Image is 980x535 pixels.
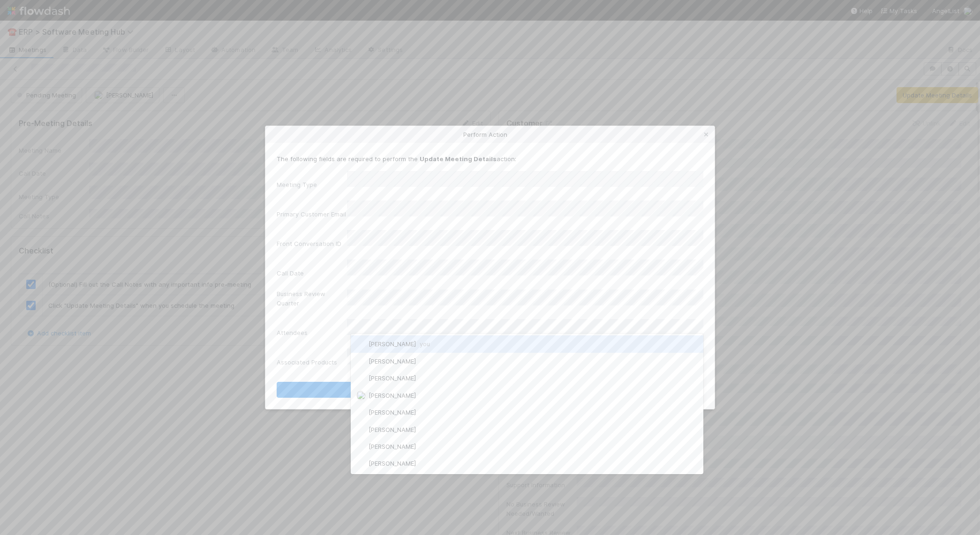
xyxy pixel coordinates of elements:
img: avatar_ef15843f-6fde-4057-917e-3fb236f438ca.png [356,374,366,383]
span: [PERSON_NAME] [369,460,416,467]
label: Front Conversation ID [277,239,341,248]
span: [PERSON_NAME] [369,340,430,348]
img: avatar_df83acd9-d480-4d6e-a150-67f005a3ea0d.png [356,357,366,366]
span: [PERSON_NAME] [369,374,416,382]
p: The following fields are required to perform the action: [277,154,703,163]
label: Call Date [277,268,304,278]
img: avatar_7e1c67d1-c55a-4d71-9394-c171c6adeb61.png [356,408,366,417]
label: Business Review Quarter [277,289,347,308]
span: you [420,340,430,348]
span: [PERSON_NAME] [369,392,416,399]
span: [PERSON_NAME] [369,426,416,433]
img: avatar_ec9c1780-91d7-48bb-898e-5f40cebd5ff8.png [356,340,366,349]
img: avatar_373edd95-16a2-4147-b8bb-00c056c2609c.png [356,459,366,468]
img: avatar_94755d3c-0a5e-4256-8cb7-2e20531dc2e8.png [356,425,366,434]
span: [PERSON_NAME] [369,409,416,416]
span: [PERSON_NAME] [369,443,416,450]
label: Meeting Type [277,180,317,189]
label: Attendees [277,328,308,337]
label: Associated Products [277,357,337,367]
div: Perform Action [265,126,715,143]
strong: Update Meeting Details [420,155,497,163]
label: Primary Customer Email [277,209,346,219]
span: [PERSON_NAME] [369,357,416,365]
img: avatar_31a23b92-6f17-4cd3-bc91-ece30a602713.png [356,391,366,400]
img: avatar_45be8e68-2e72-4a3c-bd29-9fbb9e1014f2.png [356,442,366,451]
button: Update Meeting Details [277,382,703,398]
